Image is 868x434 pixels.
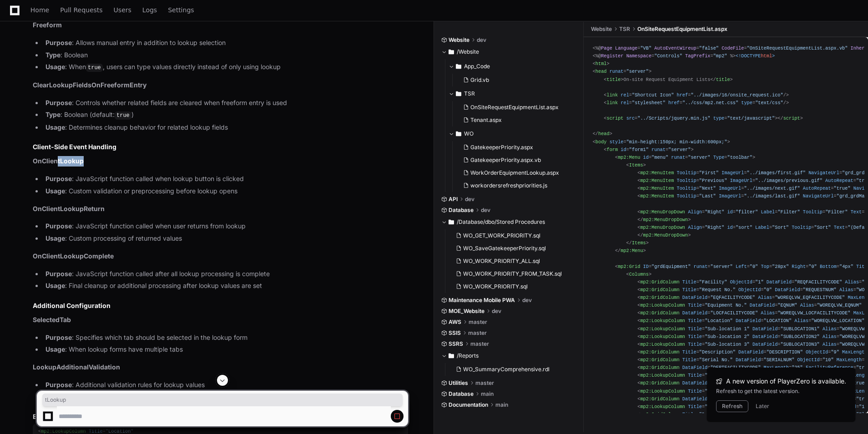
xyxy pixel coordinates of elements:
span: type [741,100,752,106]
svg: Directory [456,88,461,99]
span: API [449,196,458,203]
span: AutoRepeat [825,178,853,183]
span: "server" [688,155,710,160]
span: html [595,61,607,66]
button: Tenant.aspx [459,114,571,126]
span: Alias [823,326,837,332]
strong: Usage [45,234,65,242]
span: </ > [637,232,691,238]
strong: Purpose [45,99,72,106]
span: Home [30,7,49,13]
button: WO_WORK_PRIORITY.sql [452,280,571,293]
span: head [595,69,607,74]
span: "REQUESTNUM" [803,287,837,293]
span: Register [601,53,623,59]
span: Logs [142,7,157,13]
span: AutoEventWireup [654,45,696,51]
span: < = = = > [615,155,755,160]
span: "../Scripts/jquery.min.js" [637,116,710,121]
span: /Database/dbo/Stored Procedures [457,218,545,226]
span: body [595,139,607,145]
span: </ > [637,217,691,222]
span: ImageUrl [719,186,741,191]
span: Language [615,45,637,51]
span: "WOREQLVW_LOCFACILITYCODE" [777,310,850,316]
span: Items [632,240,646,246]
h3: Client-Side Event Handling [33,142,408,151]
span: Alias [839,287,853,293]
svg: Directory [449,217,454,227]
span: App_Code [464,63,490,70]
strong: OnClientLookupReturn [33,205,105,212]
span: "sort" [736,225,752,230]
span: Title [688,318,702,323]
span: "../images/previous.gif" [755,178,823,183]
strong: Type [45,111,61,118]
span: id [621,147,626,152]
span: "0" [808,264,817,269]
span: Title [682,279,696,285]
span: Namespace [626,53,651,59]
button: /Website [441,45,577,59]
span: "../images/first.gif" [747,170,806,176]
button: workordersrefreshpriorities.js [459,179,571,192]
span: AWS [449,318,461,326]
span: @ = = [598,53,730,59]
span: "LOCATION" [764,318,792,323]
span: Tooltip [677,178,696,183]
span: DataField [775,287,800,293]
span: "Facility" [699,279,727,285]
span: WO [464,130,474,137]
span: "../images/16/onsite_request.ico" [691,92,783,98]
span: ImageUrl [730,178,752,183]
span: mp2:LookupColumn [640,318,685,323]
span: "Controls" [654,53,682,59]
span: Title [682,287,696,293]
span: AutoRepeat [803,186,831,191]
button: OnSiteRequestEquipmentList.aspx [459,101,571,114]
span: DataField [682,310,707,316]
span: Tooltip [803,209,823,215]
strong: Purpose [45,175,72,182]
span: "server" [668,147,691,152]
span: id [727,209,732,215]
span: "0" [750,264,758,269]
span: head [598,131,610,136]
strong: SelectedTab [33,316,71,323]
li: : Custom processing of returned values [43,233,408,244]
span: "Last" [699,193,716,199]
span: "min-height:150px; min-width:600px;" [626,139,727,145]
span: "text/javascript" [727,116,775,121]
svg: Directory [456,128,461,139]
span: "First" [699,170,719,176]
button: TSR [449,86,577,101]
li: : JavaScript function called after all lookup processing is complete [43,269,408,279]
span: mp2:MenuDropDown [643,232,688,238]
span: ObjectId [738,287,761,293]
span: Tooltip [677,186,696,191]
span: Alias [794,318,808,323]
span: "28px" [772,264,789,269]
li: : JavaScript function called when user returns from lookup [43,221,408,232]
svg: Directory [456,61,461,72]
span: Tooltip [677,170,696,176]
span: "menu" [651,155,668,160]
span: DataField [682,295,707,300]
strong: Freeform [33,21,62,29]
span: ImageUrl [719,193,741,199]
span: "Right" [705,209,724,215]
span: mp2:Grid [618,264,640,269]
span: "server" [626,69,649,74]
span: link [606,100,618,106]
span: WO_SummaryComprehensive.rdl [463,366,550,373]
span: Text [834,225,845,230]
span: mp2:Menu [621,248,643,253]
button: /Database/dbo/Stored Procedures [441,215,577,229]
button: WorkOrderEquipmentLookup.aspx [459,167,571,179]
span: runat [651,147,666,152]
button: WO_SummaryComprehensive.rdl [452,363,571,376]
span: mp2:LookupColumn [640,326,685,332]
span: "Filter" [825,209,848,215]
button: WO [449,126,577,141]
strong: OnClientLookup [33,157,84,165]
